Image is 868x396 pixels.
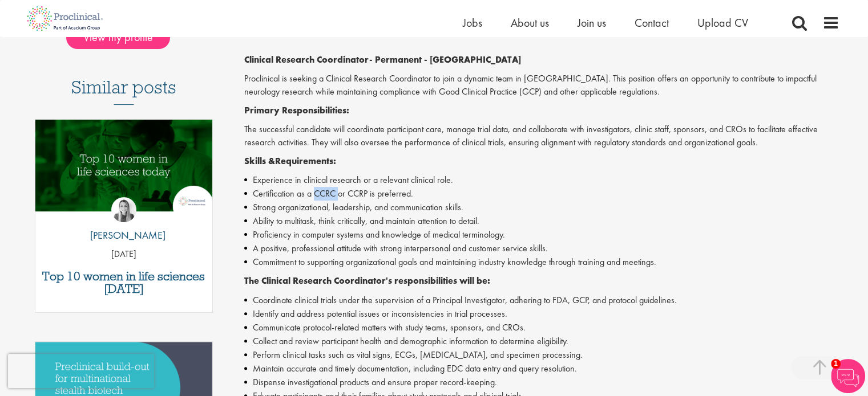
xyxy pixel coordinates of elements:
[244,255,839,269] li: Commitment to supporting organizational goals and maintaining industry knowledge through training...
[66,28,181,43] a: View my profile
[244,214,839,228] li: Ability to multitask, think critically, and maintain attention to detail.
[244,375,839,389] li: Dispense investigational products and ensure proper record-keeping.
[275,155,336,167] strong: Requirements:
[831,359,841,369] span: 1
[111,197,136,222] img: Hannah Burke
[244,104,349,116] strong: Primary Responsibilities:
[82,197,165,248] a: Hannah Burke [PERSON_NAME]
[8,354,154,388] iframe: reCAPTCHA
[511,15,549,30] a: About us
[35,248,213,261] p: [DATE]
[463,15,482,30] a: Jobs
[35,120,213,211] img: Top 10 women in life sciences today
[244,54,369,66] strong: Clinical Research Coordinator
[244,123,839,149] p: The successful candidate will coordinate participant care, manage trial data, and collaborate wit...
[697,15,748,30] a: Upload CV
[244,321,839,334] li: Communicate protocol-related matters with study teams, sponsors, and CROs.
[82,228,165,243] p: [PERSON_NAME]
[244,362,839,375] li: Maintain accurate and timely documentation, including EDC data entry and query resolution.
[244,187,839,201] li: Certification as a CCRC or CCRP is preferred.
[71,77,176,105] h3: Similar posts
[35,120,213,221] a: Link to a post
[41,270,207,295] a: Top 10 women in life sciences [DATE]
[66,26,170,49] span: View my profile
[578,15,606,30] a: Join us
[244,293,839,307] li: Coordinate clinical trials under the supervision of a Principal Investigator, adhering to FDA, GC...
[831,359,865,393] img: Chatbot
[369,54,521,66] strong: - Permanent - [GEOGRAPHIC_DATA]
[244,173,839,187] li: Experience in clinical research or a relevant clinical role.
[244,228,839,242] li: Proficiency in computer systems and knowledge of medical terminology.
[244,348,839,362] li: Perform clinical tasks such as vital signs, ECGs, [MEDICAL_DATA], and specimen processing.
[244,334,839,348] li: Collect and review participant health and demographic information to determine eligibility.
[244,201,839,214] li: Strong organizational, leadership, and communication skills.
[244,155,275,167] strong: Skills &
[244,307,839,321] li: Identify and address potential issues or inconsistencies in trial processes.
[244,275,490,287] strong: The Clinical Research Coordinator's responsibilities will be:
[244,72,839,99] p: Proclinical is seeking a Clinical Research Coordinator to join a dynamic team in [GEOGRAPHIC_DATA...
[244,242,839,255] li: A positive, professional attitude with strong interpersonal and customer service skills.
[635,15,669,30] a: Contact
